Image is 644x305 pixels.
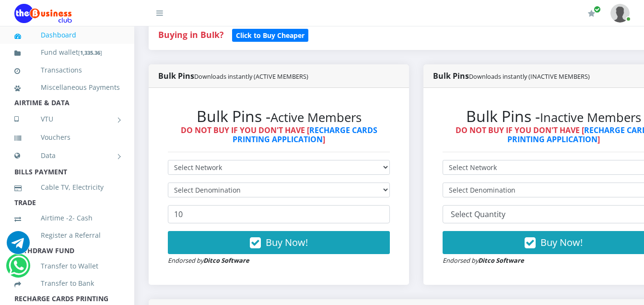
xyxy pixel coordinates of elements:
[14,4,72,23] img: Logo
[14,224,120,246] a: Register a Referral
[158,71,308,81] strong: Bulk Pins
[478,256,524,265] strong: Ditco Software
[266,236,308,249] span: Buy Now!
[203,256,249,265] strong: Ditco Software
[78,49,102,56] small: [ ]
[194,72,308,81] small: Downloads instantly (ACTIVE MEMBERS)
[181,125,377,145] strong: DO NOT BUY IF YOU DON'T HAVE [ ]
[540,109,641,126] small: Inactive Members
[433,71,590,81] strong: Bulk Pins
[168,205,390,223] input: Enter Quantity
[469,72,590,81] small: Downloads instantly (INACTIVE MEMBERS)
[14,176,120,198] a: Cable TV, Electricity
[233,125,377,145] a: RECHARGE CARDS PRINTING APPLICATION
[14,59,120,81] a: Transactions
[443,256,524,265] small: Endorsed by
[610,4,630,23] img: User
[14,255,120,277] a: Transfer to Wallet
[7,238,30,254] a: Chat for support
[232,29,308,40] a: Click to Buy Cheaper
[14,107,120,131] a: VTU
[158,29,223,40] strong: Buying in Bulk?
[588,10,595,17] i: Renew/Upgrade Subscription
[594,6,601,13] span: Renew/Upgrade Subscription
[9,261,28,277] a: Chat for support
[270,109,362,126] small: Active Members
[14,126,120,148] a: Vouchers
[14,76,120,98] a: Miscellaneous Payments
[14,24,120,46] a: Dashboard
[540,236,583,249] span: Buy Now!
[80,49,100,56] b: 1,335.36
[14,144,120,168] a: Data
[14,207,120,229] a: Airtime -2- Cash
[14,272,120,294] a: Transfer to Bank
[168,107,390,125] h2: Bulk Pins -
[236,31,304,40] b: Click to Buy Cheaper
[14,41,120,64] a: Fund wallet[1,335.36]
[168,256,249,265] small: Endorsed by
[168,231,390,254] button: Buy Now!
